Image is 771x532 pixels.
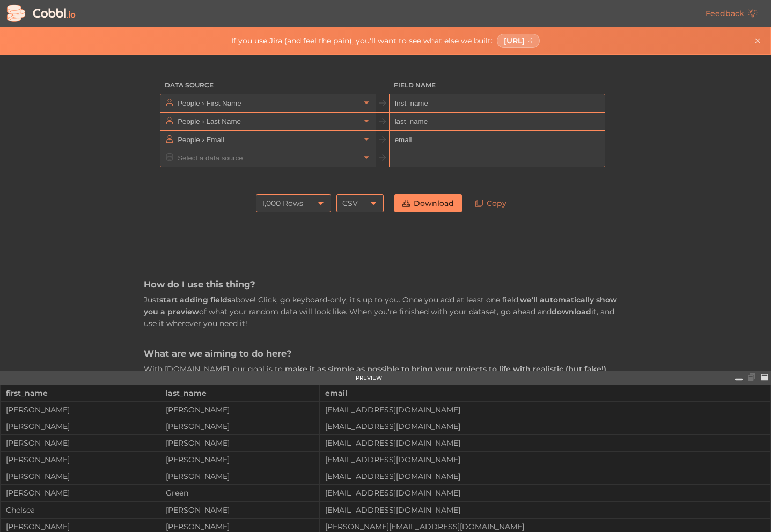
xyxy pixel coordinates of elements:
div: [PERSON_NAME] [1,439,160,447]
strong: download [552,307,591,316]
div: [PERSON_NAME] [1,455,160,464]
div: [PERSON_NAME][EMAIL_ADDRESS][DOMAIN_NAME] [320,522,770,531]
a: [URL] [497,34,540,48]
div: [EMAIL_ADDRESS][DOMAIN_NAME] [320,489,770,497]
span: If you use Jira (and feel the pain), you'll want to see what else we built: [231,36,493,45]
button: Close banner [751,34,764,47]
h3: Data Source [160,76,376,94]
div: [PERSON_NAME] [1,472,160,481]
div: CSV [342,194,358,212]
a: Copy [467,194,515,212]
div: [PERSON_NAME] [160,455,320,464]
div: Green [160,489,320,497]
input: Select a data source [175,113,360,130]
div: [PERSON_NAME] [1,405,160,414]
div: [PERSON_NAME] [1,422,160,431]
div: [PERSON_NAME] [160,422,320,431]
strong: make it as simple as possible to bring your projects to life with realistic (but fake!) data [144,364,606,386]
div: [EMAIL_ADDRESS][DOMAIN_NAME] [320,439,770,447]
div: PREVIEW [356,375,382,381]
div: [EMAIL_ADDRESS][DOMAIN_NAME] [320,472,770,481]
input: Select a data source [175,131,360,149]
a: Feedback [697,4,766,23]
span: [URL] [504,36,525,45]
h3: Field Name [389,76,605,94]
div: [EMAIL_ADDRESS][DOMAIN_NAME] [320,422,770,431]
h3: What are we aiming to do here? [144,348,627,359]
input: Select a data source [175,149,360,167]
div: [EMAIL_ADDRESS][DOMAIN_NAME] [320,506,770,514]
div: [PERSON_NAME] [1,489,160,497]
div: [PERSON_NAME] [160,405,320,414]
div: [PERSON_NAME] [160,439,320,447]
div: [PERSON_NAME] [160,522,320,531]
div: [PERSON_NAME] [160,506,320,514]
input: Select a data source [175,94,360,112]
div: [EMAIL_ADDRESS][DOMAIN_NAME] [320,455,770,464]
h3: How do I use this thing? [144,278,627,290]
div: Chelsea [1,506,160,514]
p: Just above! Click, go keyboard-only, it's up to you. Once you add at least one field, of what you... [144,294,627,330]
p: With [DOMAIN_NAME], our goal is to . Maybe you have a project that, yeah, it looks fine, but it's... [144,363,627,435]
div: [PERSON_NAME] [160,472,320,481]
strong: start adding fields [159,295,231,305]
div: [EMAIL_ADDRESS][DOMAIN_NAME] [320,405,770,414]
a: Download [394,194,462,212]
div: last_name [166,385,314,401]
div: 1,000 Rows [262,194,303,212]
div: [PERSON_NAME] [1,522,160,531]
div: email [325,385,765,401]
div: first_name [6,385,155,401]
